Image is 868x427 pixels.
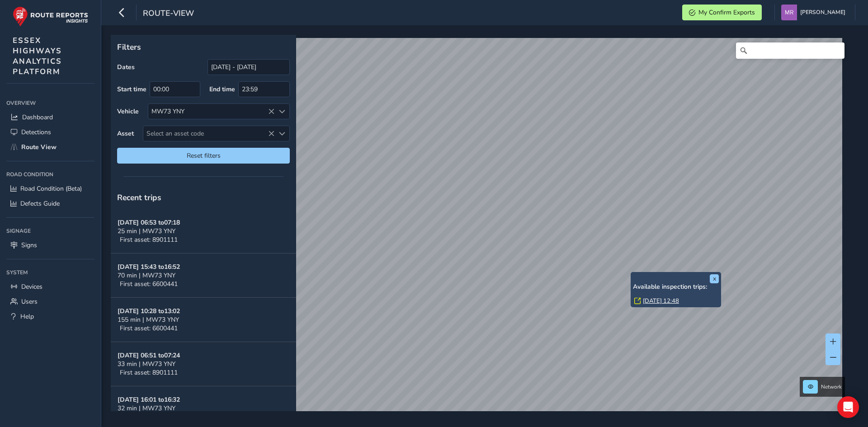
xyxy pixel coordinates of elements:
span: 155 min | MW73 YNY [118,315,179,324]
a: Help [6,309,94,324]
a: Signs [6,238,94,253]
strong: [DATE] 06:51 to 07:24 [118,351,180,360]
span: Users [21,297,38,306]
button: [DATE] 06:53 to07:1825 min | MW73 YNYFirst asset: 8901111 [111,209,296,253]
strong: [DATE] 15:43 to 16:52 [118,263,180,271]
button: [DATE] 06:51 to07:2433 min | MW73 YNYFirst asset: 8901111 [111,342,296,386]
a: Defects Guide [6,196,94,211]
span: 70 min | MW73 YNY [118,271,175,280]
span: Route View [21,143,57,151]
span: Network [821,383,842,390]
label: Vehicle [117,107,139,116]
p: Filters [117,41,290,53]
div: Select an asset code [274,126,289,141]
span: My Confirm Exports [698,8,755,17]
span: Dashboard [22,113,53,122]
a: [DATE] 12:48 [643,297,679,305]
span: [PERSON_NAME] [800,5,845,20]
button: Reset filters [117,148,290,164]
label: End time [209,85,235,94]
span: Select an asset code [143,126,274,141]
div: Road Condition [6,168,94,181]
span: Reset filters [124,151,283,160]
img: diamond-layout [781,5,797,20]
button: x [710,274,719,283]
a: Route View [6,140,94,155]
strong: [DATE] 06:53 to 07:18 [118,218,180,227]
a: Devices [6,279,94,294]
span: First asset: 6600441 [120,324,178,333]
button: [DATE] 15:43 to16:5270 min | MW73 YNYFirst asset: 6600441 [111,253,296,298]
button: My Confirm Exports [682,5,762,20]
button: [PERSON_NAME] [781,5,849,20]
div: Open Intercom Messenger [837,396,859,418]
span: Road Condition (Beta) [20,184,82,193]
span: Devices [21,282,42,291]
div: System [6,266,94,279]
span: Defects Guide [20,199,60,208]
label: Dates [117,63,135,71]
img: rr logo [13,6,88,27]
span: ESSEX HIGHWAYS ANALYTICS PLATFORM [13,35,62,77]
label: Start time [117,85,146,94]
div: MW73 YNY [148,104,274,119]
h6: Available inspection trips: [633,283,719,291]
a: Road Condition (Beta) [6,181,94,196]
a: Users [6,294,94,309]
label: Asset [117,129,134,138]
button: [DATE] 10:28 to13:02155 min | MW73 YNYFirst asset: 6600441 [111,298,296,342]
span: Help [20,312,34,321]
a: Dashboard [6,110,94,125]
div: Overview [6,96,94,110]
strong: [DATE] 10:28 to 13:02 [118,307,180,315]
span: First asset: 6600441 [120,280,178,288]
div: Signage [6,224,94,238]
a: Detections [6,125,94,140]
span: First asset: 8901111 [120,235,178,244]
span: 33 min | MW73 YNY [118,360,175,368]
strong: [DATE] 16:01 to 16:32 [118,395,180,404]
span: 25 min | MW73 YNY [118,227,175,235]
span: route-view [143,8,194,20]
span: Signs [21,241,37,249]
canvas: Map [114,38,842,422]
span: Detections [21,128,51,136]
span: 32 min | MW73 YNY [118,404,175,413]
input: Search [736,42,844,59]
span: Recent trips [117,192,161,203]
span: First asset: 8901111 [120,368,178,377]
